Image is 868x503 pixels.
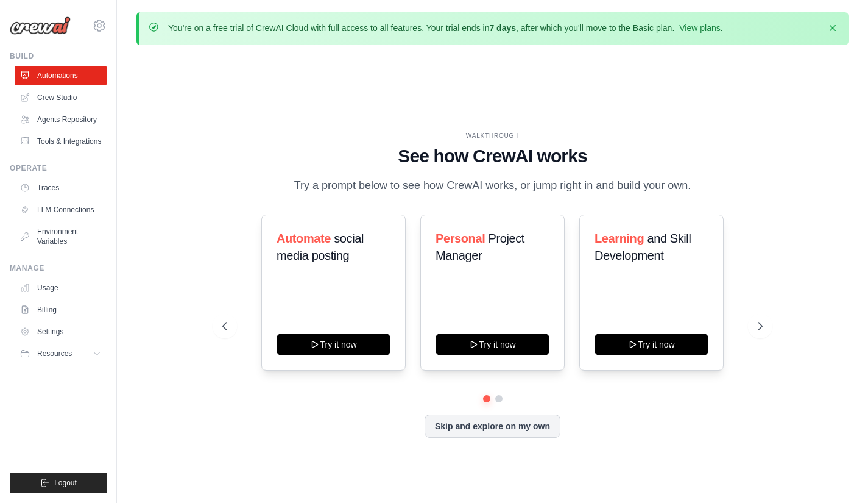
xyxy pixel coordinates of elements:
span: Project Manager [436,232,524,262]
img: Logo [10,16,71,35]
button: Try it now [277,334,390,355]
a: LLM Connections [15,200,107,219]
h1: See how CrewAI works [222,145,763,167]
a: Settings [15,322,107,341]
span: Automate [277,232,331,245]
a: Crew Studio [15,88,107,107]
span: Learning [595,232,644,245]
iframe: Chat Widget [807,444,868,503]
span: and Skill Development [595,232,691,262]
button: Logout [10,473,107,493]
button: Skip and explore on my own [425,415,560,438]
div: Operate [10,163,107,173]
p: Try a prompt below to see how CrewAI works, or jump right in and build your own. [288,177,697,194]
span: social media posting [277,232,364,262]
a: Traces [15,178,107,198]
span: Logout [54,478,77,488]
a: Automations [15,66,107,85]
span: Resources [37,349,72,359]
strong: 7 days [489,23,516,33]
a: Environment Variables [15,222,107,251]
a: Billing [15,300,107,319]
button: Try it now [436,334,549,355]
button: Try it now [595,334,708,355]
div: Build [10,51,107,61]
a: Usage [15,278,107,298]
button: Resources [15,344,107,363]
a: Agents Repository [15,110,107,129]
p: You're on a free trial of CrewAI Cloud with full access to all features. Your trial ends in , aft... [168,22,723,34]
div: WALKTHROUGH [222,131,763,140]
div: Manage [10,263,107,273]
a: Tools & Integrations [15,132,107,151]
span: Personal [436,232,485,245]
a: View plans [679,23,720,33]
